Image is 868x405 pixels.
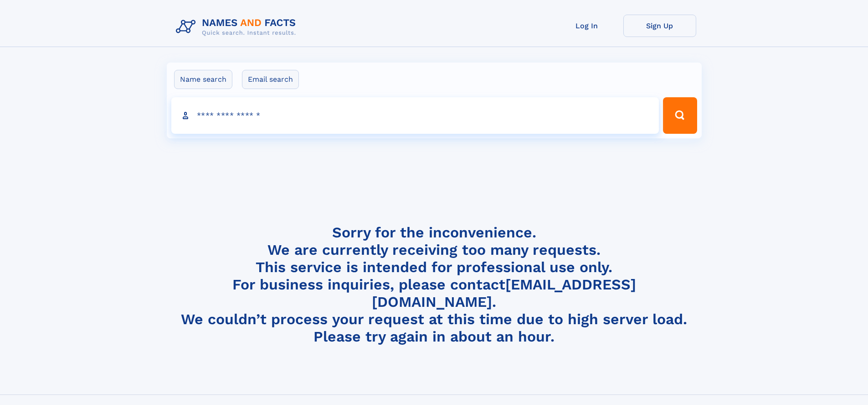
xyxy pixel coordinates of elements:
[171,97,659,134] input: search input
[623,15,696,37] a: Sign Up
[663,97,697,134] button: Search Button
[242,70,299,89] label: Email search
[172,15,303,39] img: Logo Names and Facts
[174,70,232,89] label: Name search
[172,224,696,346] h4: Sorry for the inconvenience. We are currently receiving too many requests. This service is intend...
[372,276,636,310] a: [EMAIL_ADDRESS][DOMAIN_NAME]
[550,15,623,37] a: Log In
